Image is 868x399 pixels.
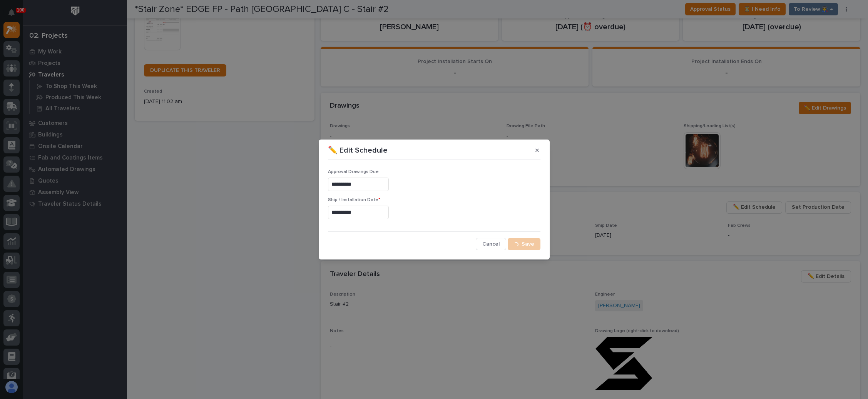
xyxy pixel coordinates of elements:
span: Ship / Installation Date [328,198,380,202]
span: Cancel [482,241,500,248]
span: Save [522,241,534,248]
button: Save [508,238,540,250]
span: Approval Drawings Due [328,170,379,174]
button: Cancel [476,238,506,250]
p: ✏️ Edit Schedule [328,146,388,155]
